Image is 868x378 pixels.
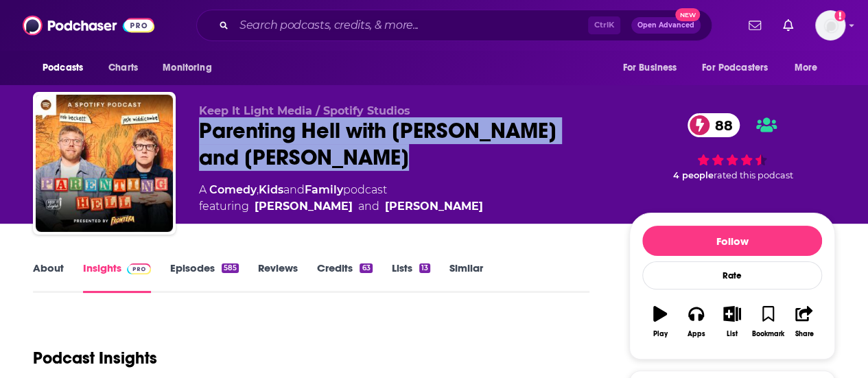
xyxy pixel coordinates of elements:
button: Apps [678,297,714,346]
div: Bookmark [752,330,784,338]
input: Search podcasts, credits, & more... [234,14,588,36]
a: Episodes585 [170,261,239,293]
a: Rob Beckett [255,198,353,215]
span: Open Advanced [637,22,694,29]
img: Podchaser Pro [127,263,151,274]
div: Share [795,330,813,338]
button: Show profile menu [815,10,845,40]
span: Monitoring [163,58,211,78]
button: Play [642,297,678,346]
button: open menu [785,55,835,81]
span: 4 people [673,170,714,180]
span: More [795,58,818,78]
button: open menu [693,55,788,81]
a: Comedy [209,183,257,196]
div: 13 [419,263,430,273]
a: Similar [449,261,483,293]
a: Family [305,183,343,196]
a: About [33,261,64,293]
button: Open AdvancedNew [631,17,701,34]
img: User Profile [815,10,845,40]
div: Search podcasts, credits, & more... [196,10,712,41]
div: 63 [360,263,372,273]
span: For Podcasters [702,58,768,78]
div: Play [653,330,668,338]
a: InsightsPodchaser Pro [83,261,151,293]
button: Follow [642,226,822,256]
span: rated this podcast [714,170,793,180]
span: , [257,183,259,196]
button: List [714,297,750,346]
img: Podchaser - Follow, Share and Rate Podcasts [23,12,154,38]
span: Keep It Light Media / Spotify Studios [199,104,410,117]
span: Podcasts [43,58,83,78]
div: 585 [222,263,239,273]
a: 88 [688,113,740,137]
span: New [675,8,700,21]
h1: Podcast Insights [33,348,157,368]
div: Apps [688,330,705,338]
span: 88 [701,113,740,137]
button: Share [786,297,822,346]
button: open menu [33,55,101,81]
span: For Business [622,58,677,78]
a: Charts [99,55,146,81]
a: Show notifications dropdown [777,14,799,37]
a: Reviews [258,261,298,293]
div: 88 4 peoplerated this podcast [629,104,835,190]
div: Rate [642,261,822,290]
a: Josh Widdicombe [385,198,483,215]
span: Charts [108,58,138,78]
span: and [283,183,305,196]
span: Ctrl K [588,16,620,34]
span: and [358,198,379,215]
img: Parenting Hell with Rob Beckett and Josh Widdicombe [36,95,173,232]
button: Bookmark [750,297,786,346]
a: Kids [259,183,283,196]
svg: Add a profile image [834,10,845,21]
a: Credits63 [317,261,372,293]
button: open menu [153,55,229,81]
span: Logged in as SimonElement [815,10,845,40]
a: Lists13 [392,261,430,293]
button: open menu [613,55,694,81]
span: featuring [199,198,483,215]
div: A podcast [199,182,483,215]
a: Show notifications dropdown [743,14,766,37]
div: List [727,330,738,338]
